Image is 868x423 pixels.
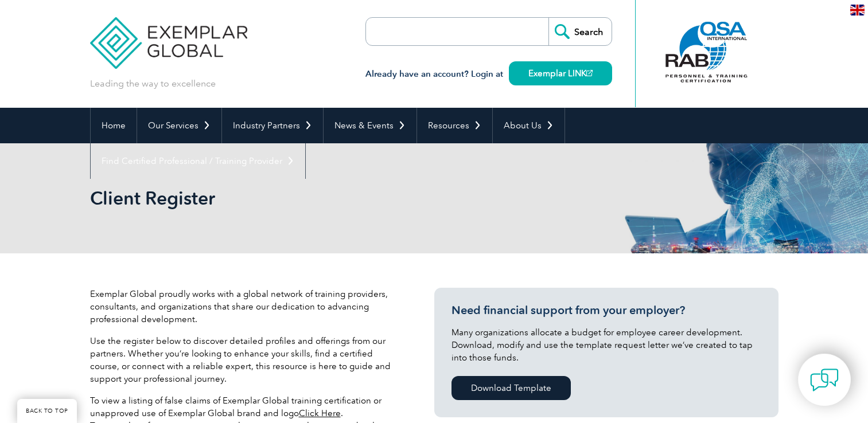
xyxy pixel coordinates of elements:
img: en [850,5,865,15]
h3: Already have an account? Login at [365,67,612,81]
a: Home [91,108,137,143]
a: Resources [417,108,492,143]
img: open_square.png [586,70,593,76]
img: contact-chat.png [810,366,839,394]
a: Our Services [137,108,221,143]
p: Many organizations allocate a budget for employee career development. Download, modify and use th... [451,326,761,364]
a: Click Here [299,408,341,418]
p: Exemplar Global proudly works with a global network of training providers, consultants, and organ... [90,288,400,326]
input: Search [548,18,612,45]
a: About Us [493,108,565,143]
p: Leading the way to excellence [90,77,216,90]
a: News & Events [324,108,417,143]
a: Download Template [451,376,571,400]
a: BACK TO TOP [17,399,77,423]
p: Use the register below to discover detailed profiles and offerings from our partners. Whether you... [90,335,400,385]
h2: Client Register [90,189,572,207]
h3: Need financial support from your employer? [451,303,761,318]
a: Industry Partners [222,108,323,143]
a: Exemplar LINK [509,61,612,85]
a: Find Certified Professional / Training Provider [91,143,305,179]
